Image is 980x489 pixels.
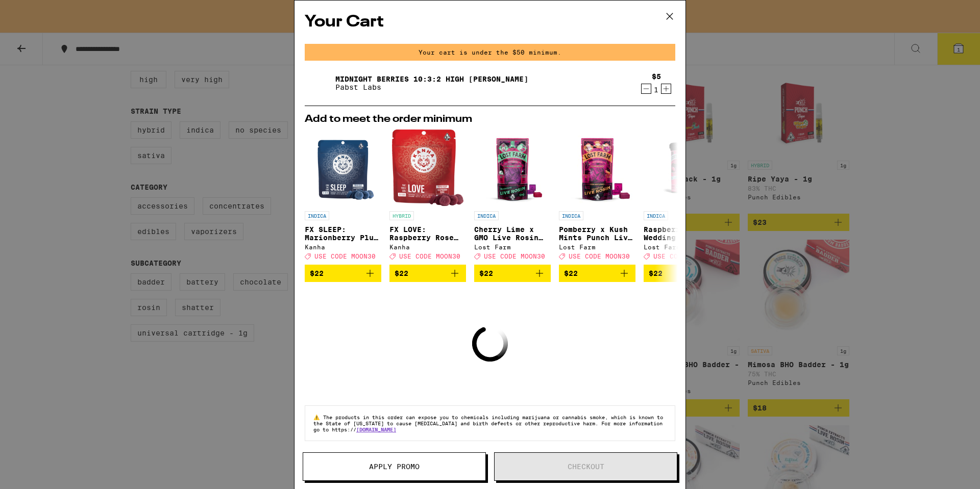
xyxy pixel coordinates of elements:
span: $22 [649,269,663,277]
img: Kanha - FX SLEEP: Marionberry Plum 3:2:1 Gummies [311,130,375,206]
span: USE CODE MOON30 [569,253,630,260]
button: Checkout [494,452,677,481]
img: Midnight Berries 10:3:2 High Seltzer [305,69,333,97]
button: Add to bag [474,265,551,282]
span: USE CODE MOON30 [653,253,715,260]
span: $22 [310,269,324,277]
img: Lost Farm - Raspberry x Wedding Cake Live Resin Gummies [644,130,720,206]
p: FX LOVE: Raspberry Rose 2:1:1 Gummies [389,225,466,242]
button: Increment [661,84,671,94]
a: Open page for FX LOVE: Raspberry Rose 2:1:1 Gummies from Kanha [389,130,466,265]
img: Lost Farm - Cherry Lime x GMO Live Rosin Chews [474,130,551,206]
p: INDICA [559,211,583,220]
span: USE CODE MOON30 [314,253,376,260]
img: Kanha - FX LOVE: Raspberry Rose 2:1:1 Gummies [392,130,463,206]
div: $5 [652,72,661,81]
a: Open page for Cherry Lime x GMO Live Rosin Chews from Lost Farm [474,130,551,265]
img: Lost Farm - Pomberry x Kush Mints Punch Live Rosin Chews [559,130,635,206]
span: Hi. Need any help? [6,7,73,15]
h2: Your Cart [305,11,675,34]
div: Lost Farm [474,244,551,250]
span: The products in this order can expose you to chemicals including marijuana or cannabis smoke, whi... [313,414,663,432]
span: $22 [564,269,578,277]
h2: Add to meet the order minimum [305,114,675,124]
span: Checkout [568,463,604,470]
a: Open page for Raspberry x Wedding Cake Live Resin Gummies from Lost Farm [644,130,720,265]
button: Add to bag [644,265,720,282]
button: Apply Promo [303,452,486,481]
p: FX SLEEP: Marionberry Plum 3:2:1 Gummies [305,225,381,242]
span: USE CODE MOON30 [399,253,460,260]
span: USE CODE MOON30 [484,253,545,260]
span: $22 [479,269,493,277]
p: INDICA [474,211,499,220]
p: INDICA [644,211,668,220]
div: Kanha [305,244,381,250]
div: Lost Farm [559,244,635,250]
div: 1 [652,86,661,94]
span: Apply Promo [369,463,420,470]
p: Pabst Labs [335,83,528,91]
a: Open page for FX SLEEP: Marionberry Plum 3:2:1 Gummies from Kanha [305,130,381,265]
div: Lost Farm [644,244,720,250]
button: Add to bag [389,265,466,282]
p: Pomberry x Kush Mints Punch Live Rosin Chews [559,225,635,242]
button: Decrement [641,84,651,94]
button: Add to bag [305,265,381,282]
p: Cherry Lime x GMO Live Rosin Chews [474,225,551,242]
div: Your cart is under the $50 minimum. [305,44,675,61]
span: ⚠️ [313,414,323,420]
a: [DOMAIN_NAME] [356,426,396,432]
div: Kanha [389,244,466,250]
button: Add to bag [559,265,635,282]
span: $22 [395,269,408,277]
a: Open page for Pomberry x Kush Mints Punch Live Rosin Chews from Lost Farm [559,130,635,265]
p: HYBRID [389,211,414,220]
a: Midnight Berries 10:3:2 High [PERSON_NAME] [335,75,528,83]
p: Raspberry x Wedding Cake Live Resin Gummies [644,225,720,242]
